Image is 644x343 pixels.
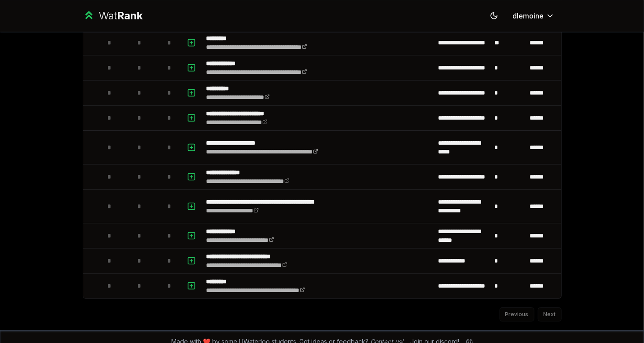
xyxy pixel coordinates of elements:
a: WatRank [83,9,143,23]
div: Wat [99,9,143,23]
button: dlemoine [506,8,562,24]
span: dlemoine [513,11,544,21]
span: Rank [117,9,143,22]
